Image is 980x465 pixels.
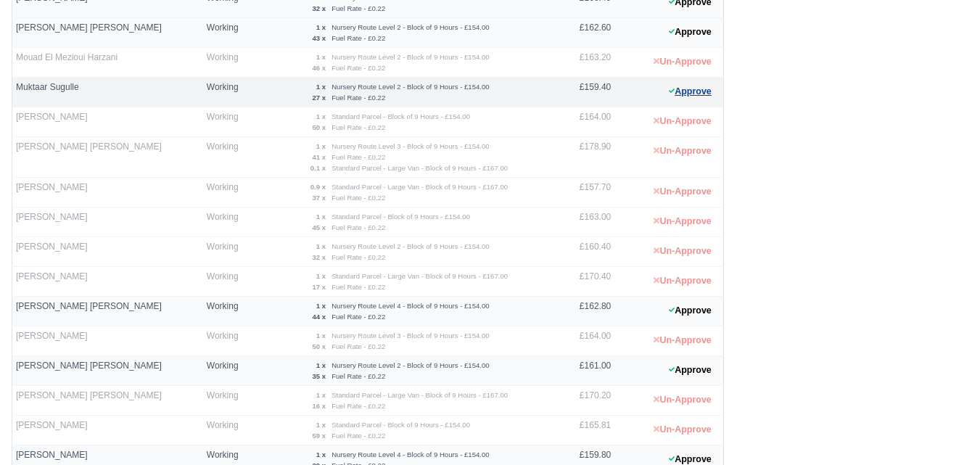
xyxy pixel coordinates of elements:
button: Un-Approve [646,330,719,351]
td: [PERSON_NAME] [PERSON_NAME] [12,296,203,326]
strong: 59 x [312,432,326,440]
strong: 27 x [312,94,326,102]
td: Working [203,107,252,136]
td: Working [203,385,252,415]
td: £159.40 [545,77,614,107]
small: Nursery Route Level 2 - Block of 9 Hours - £154.00 [332,242,490,250]
small: Standard Parcel - Large Van - Block of 9 Hours - £167.00 [332,391,508,399]
td: £170.20 [545,385,614,415]
strong: 43 x [312,34,326,42]
small: Nursery Route Level 4 - Block of 9 Hours - £154.00 [332,450,490,458]
strong: 1 x [316,213,326,221]
strong: 0.9 x [310,183,326,191]
small: Fuel Rate - £0.22 [332,223,385,231]
small: Fuel Rate - £0.22 [332,313,385,321]
small: Fuel Rate - £0.22 [332,153,385,161]
td: Muktaar Sugulle [12,77,203,107]
td: Working [203,177,252,207]
strong: 1 x [316,83,326,91]
td: [PERSON_NAME] [12,236,203,266]
td: [PERSON_NAME] [12,266,203,296]
td: Working [203,77,252,107]
strong: 45 x [312,223,326,231]
button: Un-Approve [646,52,719,73]
strong: 1 x [316,142,326,150]
small: Fuel Rate - £0.22 [332,253,385,261]
small: Fuel Rate - £0.22 [332,283,385,291]
td: Mouad El Mezioui Harzani [12,47,203,77]
td: [PERSON_NAME] [12,415,203,445]
strong: 1 x [316,332,326,340]
td: [PERSON_NAME] [12,207,203,236]
strong: 16 x [312,402,326,410]
td: £160.40 [545,236,614,266]
button: Un-Approve [646,211,719,232]
strong: 37 x [312,194,326,202]
button: Un-Approve [646,241,719,262]
td: £162.60 [545,17,614,47]
td: [PERSON_NAME] [12,177,203,207]
td: £165.81 [545,415,614,445]
button: Un-Approve [646,390,719,411]
small: Fuel Rate - £0.22 [332,342,385,350]
td: £164.00 [545,107,614,136]
button: Approve [661,81,720,102]
strong: 1 x [316,242,326,250]
td: £170.40 [545,266,614,296]
strong: 32 x [312,4,326,12]
strong: 1 x [316,450,326,458]
small: Nursery Route Level 4 - Block of 9 Hours - £154.00 [332,302,490,310]
td: £162.80 [545,296,614,326]
td: [PERSON_NAME] [PERSON_NAME] [12,355,203,385]
strong: 32 x [312,253,326,261]
button: Approve [661,22,720,43]
small: Fuel Rate - £0.22 [332,432,385,440]
td: £178.90 [545,136,614,177]
button: Un-Approve [646,111,719,132]
strong: 44 x [312,313,326,321]
strong: 1 x [316,23,326,31]
small: Fuel Rate - £0.22 [332,194,385,202]
td: Working [203,266,252,296]
button: Approve [661,300,720,321]
strong: 35 x [312,372,326,380]
strong: 1 x [316,272,326,280]
small: Standard Parcel - Large Van - Block of 9 Hours - £167.00 [332,183,508,191]
strong: 50 x [312,342,326,350]
strong: 50 x [312,123,326,131]
td: Working [203,326,252,355]
small: Fuel Rate - £0.22 [332,94,385,102]
td: [PERSON_NAME] [PERSON_NAME] [12,136,203,177]
strong: 0.1 x [310,164,326,172]
small: Fuel Rate - £0.22 [332,372,385,380]
iframe: Chat Widget [907,395,980,465]
td: [PERSON_NAME] [PERSON_NAME] [12,385,203,415]
button: Un-Approve [646,181,719,202]
td: Working [203,17,252,47]
strong: 1 x [316,391,326,399]
td: Working [203,136,252,177]
td: £157.70 [545,177,614,207]
td: Working [203,47,252,77]
button: Un-Approve [646,419,719,440]
small: Nursery Route Level 3 - Block of 9 Hours - £154.00 [332,332,490,340]
strong: 41 x [312,153,326,161]
small: Fuel Rate - £0.22 [332,4,385,12]
small: Nursery Route Level 2 - Block of 9 Hours - £154.00 [332,361,490,369]
td: £163.00 [545,207,614,236]
td: £163.20 [545,47,614,77]
td: £161.00 [545,355,614,385]
small: Nursery Route Level 2 - Block of 9 Hours - £154.00 [332,83,490,91]
button: Approve [661,360,720,381]
small: Nursery Route Level 2 - Block of 9 Hours - £154.00 [332,53,490,61]
button: Un-Approve [646,271,719,292]
small: Standard Parcel - Block of 9 Hours - £154.00 [332,213,470,221]
strong: 1 x [316,112,326,120]
td: Working [203,355,252,385]
td: Working [203,236,252,266]
small: Fuel Rate - £0.22 [332,123,385,131]
small: Fuel Rate - £0.22 [332,34,385,42]
strong: 46 x [312,64,326,72]
small: Standard Parcel - Block of 9 Hours - £154.00 [332,112,470,120]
